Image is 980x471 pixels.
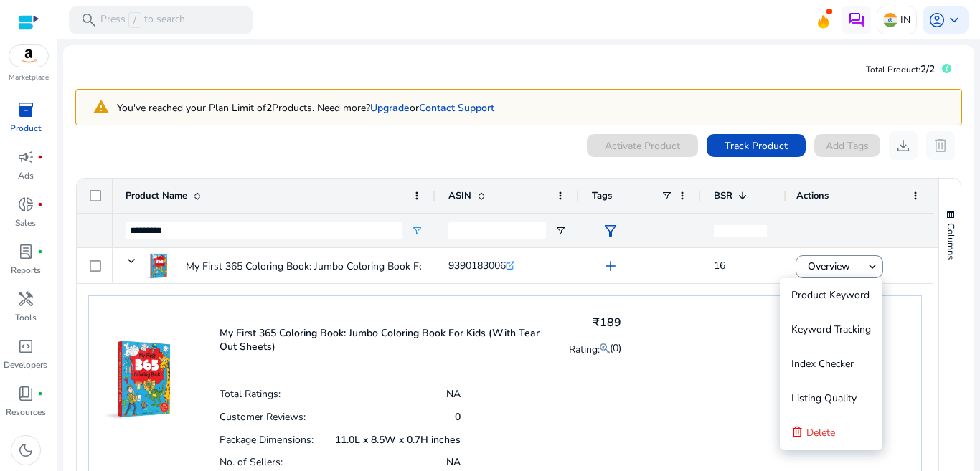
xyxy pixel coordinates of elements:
b: 2 [266,101,272,115]
p: My First 365 Coloring Book: Jumbo Coloring Book For Kids (With Tear Out Sheets) [220,326,551,353]
p: Customer Reviews: [220,410,306,424]
span: / [128,12,141,28]
span: donut_small [17,196,34,213]
p: Tools [15,311,37,324]
p: Rating: [569,340,610,357]
a: Contact Support [419,101,494,115]
p: Sales [15,217,36,229]
p: No. of Sellers: [220,455,283,469]
span: 16 [714,259,725,272]
p: 11.0L x 8.5W x 0.7H inches [335,433,461,447]
a: Upgrade [370,101,410,115]
span: campaign [17,148,34,166]
span: search [80,11,98,29]
span: Actions [796,189,829,202]
span: Columns [944,223,957,260]
img: amazon.svg [9,45,48,67]
p: Press to search [100,12,185,28]
p: You've reached your Plan Limit of Products. Need more? [117,100,494,115]
span: dark_mode [17,442,34,459]
input: ASIN Filter Input [448,222,546,239]
span: add [602,257,619,275]
mat-icon: keyboard_arrow_down [866,260,879,273]
img: 71ge72GnrpL.jpg [103,310,184,419]
span: 9390183006 [448,259,506,272]
p: Product [10,122,41,135]
span: fiber_manual_record [37,249,43,254]
span: Track Product [725,138,788,153]
p: My First 365 Coloring Book: Jumbo Coloring Book For Kids (With... [186,252,485,281]
p: Developers [4,358,47,371]
p: Ads [18,169,34,182]
p: Total Ratings: [220,387,281,401]
button: Open Filter Menu [555,225,566,237]
span: code_blocks [17,338,34,355]
p: Reports [11,264,41,277]
span: or [370,101,419,115]
button: Open Filter Menu [411,225,423,237]
span: download [895,137,912,154]
p: 0 [455,410,461,424]
span: account_circle [928,11,946,29]
span: 2/2 [920,62,935,76]
span: handyman [17,290,34,308]
span: Overview [808,252,850,281]
span: book_4 [17,385,34,402]
span: fiber_manual_record [37,391,43,396]
button: Overview [796,255,862,278]
p: Marketplace [9,72,49,83]
h4: ₹189 [569,316,621,330]
span: Total Product: [866,64,920,75]
button: Track Product [707,134,806,157]
span: Product Name [126,189,187,202]
span: (0) [610,341,621,355]
button: download [889,131,918,160]
span: keyboard_arrow_down [946,11,963,29]
span: lab_profile [17,243,34,260]
span: inventory_2 [17,101,34,118]
p: Resources [6,406,46,419]
img: in.svg [883,13,897,27]
p: Package Dimensions: [220,433,314,447]
span: filter_alt [602,222,619,239]
span: BSR [714,189,732,202]
p: IN [900,7,910,32]
img: 71ge72GnrpL.jpg [146,253,171,279]
mat-icon: warning [82,95,117,120]
span: ASIN [448,189,471,202]
input: Product Name Filter Input [126,222,402,239]
p: NA [446,387,461,401]
span: fiber_manual_record [37,201,43,207]
span: Tags [592,189,612,202]
p: NA [446,455,461,469]
span: fiber_manual_record [37,154,43,160]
